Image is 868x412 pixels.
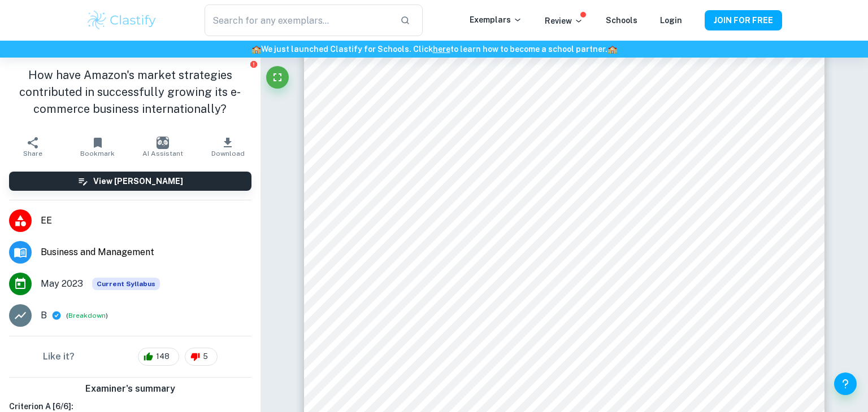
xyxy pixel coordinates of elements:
h6: Examiner's summary [5,382,256,396]
span: 148 [150,351,176,362]
h6: View [PERSON_NAME] [93,175,183,187]
span: May 2023 [41,277,83,291]
span: ( ) [66,310,108,321]
div: 148 [138,348,179,366]
img: AI Assistant [157,137,169,149]
h6: Like it? [43,350,75,363]
button: Report issue [250,60,258,68]
button: Help and Feedback [834,372,857,395]
button: Breakdown [68,310,106,321]
img: Clastify logo [86,9,158,32]
span: Download [211,150,245,157]
span: Share [23,150,42,157]
span: Bookmark [80,150,115,157]
div: 5 [185,348,218,366]
span: Current Syllabus [92,278,160,290]
span: 5 [197,351,214,362]
a: Schools [606,16,637,25]
button: View [PERSON_NAME] [9,172,251,191]
p: Exemplars [470,14,522,26]
span: 🏫 [607,45,617,54]
span: EE [41,214,251,227]
span: Business and Management [41,246,251,259]
span: 🏫 [251,45,261,54]
a: here [433,45,450,54]
h1: How have Amazon's market strategies contributed in successfully growing its e-commerce business i... [9,67,251,117]
h6: We just launched Clastify for Schools. Click to learn how to become a school partner. [2,43,866,55]
span: AI Assistant [142,150,183,157]
button: JOIN FOR FREE [705,10,782,30]
p: B [41,309,47,322]
button: Bookmark [65,131,130,163]
button: Fullscreen [266,66,289,89]
p: Review [545,15,583,27]
button: Download [196,131,261,163]
input: Search for any exemplars... [205,5,391,36]
a: Login [660,16,682,25]
div: This exemplar is based on the current syllabus. Feel free to refer to it for inspiration/ideas wh... [92,278,160,290]
button: AI Assistant [130,131,195,163]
